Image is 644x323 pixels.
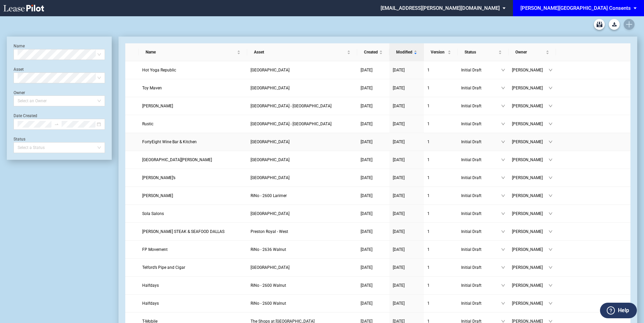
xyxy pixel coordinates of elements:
[501,194,505,198] span: down
[393,282,421,289] a: [DATE]
[393,229,405,234] span: [DATE]
[393,122,405,126] span: [DATE]
[461,138,501,145] span: Initial Draft
[361,228,386,235] a: [DATE]
[461,192,501,199] span: Initial Draft
[458,43,509,61] th: Status
[512,156,549,163] span: [PERSON_NAME]
[142,301,159,306] span: Halfdays
[393,265,405,270] span: [DATE]
[357,43,389,61] th: Created
[142,246,244,253] a: FP Movement
[501,230,505,234] span: down
[465,49,497,56] span: Status
[361,104,372,108] span: [DATE]
[389,43,424,61] th: Modified
[501,176,505,180] span: down
[427,283,430,288] span: 1
[396,49,412,56] span: Modified
[361,139,372,144] span: [DATE]
[549,140,553,144] span: down
[393,156,421,163] a: [DATE]
[549,122,553,126] span: down
[427,138,454,145] a: 1
[549,86,553,90] span: down
[549,194,553,198] span: down
[549,158,553,162] span: down
[549,283,553,287] span: down
[361,193,372,198] span: [DATE]
[501,158,505,162] span: down
[424,43,458,61] th: Version
[512,300,549,307] span: [PERSON_NAME]
[427,174,454,181] a: 1
[431,49,446,56] span: Version
[549,104,553,108] span: down
[393,193,405,198] span: [DATE]
[393,247,405,252] span: [DATE]
[461,300,501,307] span: Initial Draft
[142,282,244,289] a: Halfdays
[361,265,372,270] span: [DATE]
[142,300,244,307] a: Halfdays
[549,68,553,72] span: down
[393,138,421,145] a: [DATE]
[361,157,372,162] span: [DATE]
[361,300,386,307] a: [DATE]
[509,43,556,61] th: Owner
[361,283,372,288] span: [DATE]
[251,156,354,163] a: [GEOGRAPHIC_DATA]
[361,246,386,253] a: [DATE]
[361,156,386,163] a: [DATE]
[251,68,289,72] span: Strawberry Village
[361,229,372,234] span: [DATE]
[393,86,405,90] span: [DATE]
[251,282,354,289] a: RiNo - 2600 Walnut
[251,175,289,180] span: Freshfields Village
[427,175,430,180] span: 1
[512,210,549,217] span: [PERSON_NAME]
[361,247,372,252] span: [DATE]
[501,247,505,252] span: down
[14,44,25,48] label: Name
[512,246,549,253] span: [PERSON_NAME]
[251,246,354,253] a: RiNo - 2636 Walnut
[461,264,501,271] span: Initial Draft
[251,139,289,144] span: Freshfields Village
[142,86,162,90] span: Toy Maven
[427,300,454,307] a: 1
[427,85,454,91] a: 1
[549,212,553,216] span: down
[549,176,553,180] span: down
[393,104,405,108] span: [DATE]
[549,247,553,252] span: down
[549,301,553,305] span: down
[393,301,405,306] span: [DATE]
[520,5,631,11] div: [PERSON_NAME][GEOGRAPHIC_DATA] Consents
[393,67,421,73] a: [DATE]
[251,174,354,181] a: [GEOGRAPHIC_DATA]
[461,210,501,217] span: Initial Draft
[142,193,173,198] span: Roark
[142,103,244,109] a: [PERSON_NAME]
[139,43,247,61] th: Name
[142,265,185,270] span: Telford’s Pipe and Cigar
[461,85,501,91] span: Initial Draft
[427,247,430,252] span: 1
[14,90,25,95] label: Owner
[501,265,505,270] span: down
[251,265,289,270] span: Strawberry Village South
[54,122,59,127] span: swap-right
[427,68,430,72] span: 1
[512,67,549,73] span: [PERSON_NAME]
[251,121,354,127] a: [GEOGRAPHIC_DATA] - [GEOGRAPHIC_DATA]
[427,265,430,270] span: 1
[512,85,549,91] span: [PERSON_NAME]
[427,156,454,163] a: 1
[54,122,59,127] span: to
[251,193,287,198] span: RiNo - 2600 Larimer
[142,264,244,271] a: Telford’s Pipe and Cigar
[361,103,386,109] a: [DATE]
[142,138,244,145] a: FortyEight Wine Bar & Kitchen
[361,85,386,91] a: [DATE]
